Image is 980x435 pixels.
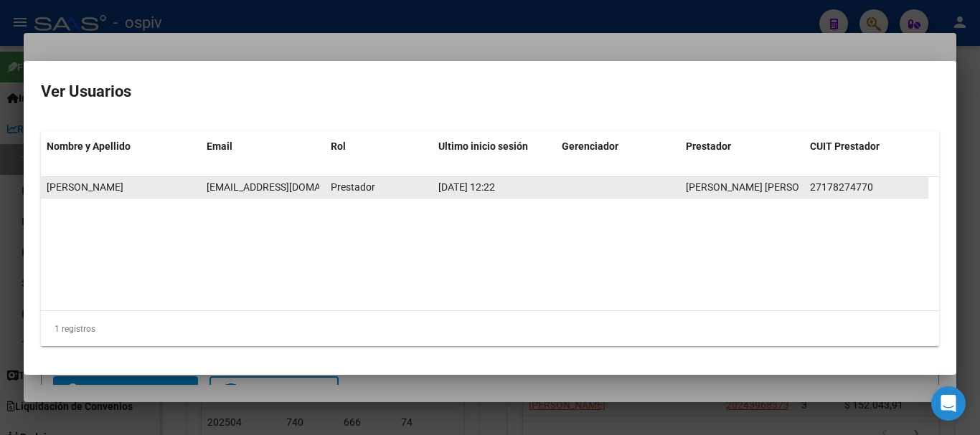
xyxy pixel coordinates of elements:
[41,78,939,105] h2: Ver Usuarios
[562,140,618,152] span: Gerenciador
[433,131,557,162] datatable-header-cell: Ultimo inicio sesión
[41,311,939,347] div: 1 registros
[47,140,131,152] span: Nombre y Apellido
[331,181,375,193] span: Prestador
[686,140,731,152] span: Prestador
[207,140,232,152] span: Email
[931,386,966,421] div: Open Intercom Messenger
[810,140,880,152] span: CUIT Prestador
[680,131,804,162] datatable-header-cell: Prestador
[556,131,680,162] datatable-header-cell: Gerenciador
[41,131,201,162] datatable-header-cell: Nombre y Apellido
[201,131,325,162] datatable-header-cell: Email
[207,181,366,193] span: fono.alberroliliana@gmail.com
[686,181,842,193] span: [PERSON_NAME] [PERSON_NAME]
[47,181,123,193] span: [PERSON_NAME]
[325,131,433,162] datatable-header-cell: Rol
[438,181,495,193] span: [DATE] 12:22
[331,140,346,152] span: Rol
[438,140,528,152] span: Ultimo inicio sesión
[810,181,873,193] span: 27178274770
[804,131,928,162] datatable-header-cell: CUIT Prestador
